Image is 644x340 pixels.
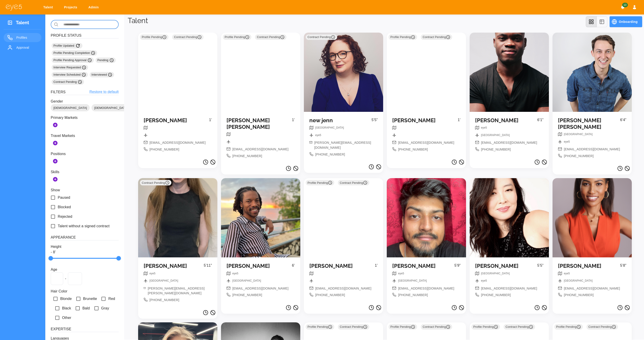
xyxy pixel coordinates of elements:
[556,325,581,329] span: Profile Pending
[470,178,549,303] a: [PERSON_NAME]5’5”breadcrumbbreadcrumb[EMAIL_ADDRESS][DOMAIN_NAME][PHONE_NUMBER]
[51,151,119,157] p: Positions
[108,296,115,302] span: Red
[564,132,593,138] nav: breadcrumb
[375,263,378,271] p: 1’
[564,279,593,282] span: [GEOGRAPHIC_DATA]
[505,325,533,329] span: Contract Pending
[564,140,570,143] span: eye5
[51,104,90,111] div: [DEMOGRAPHIC_DATA]
[51,175,60,184] button: Add Skills
[149,147,179,152] span: [PHONE_NUMBER]
[16,35,38,40] span: Profiles
[149,140,206,145] span: [EMAIL_ADDRESS][DOMAIN_NAME]
[58,204,71,210] span: Blocked
[128,16,148,25] h1: Talent
[398,279,427,284] nav: breadcrumb
[51,106,90,110] span: [DEMOGRAPHIC_DATA]
[61,3,82,12] a: Projects
[90,72,114,77] div: Interviewed
[315,126,344,129] span: [GEOGRAPHIC_DATA]
[315,126,344,131] nav: breadcrumb
[232,154,262,159] span: [PHONE_NUMBER]
[398,140,454,145] span: [EMAIL_ADDRESS][DOMAIN_NAME]
[226,117,292,130] h5: [PERSON_NAME] [PERSON_NAME]
[458,117,461,126] p: 1’
[232,272,238,275] span: eye5
[257,35,285,39] span: Contract Pending
[481,271,510,277] nav: breadcrumb
[564,147,620,152] span: [EMAIL_ADDRESS][DOMAIN_NAME]
[309,117,372,124] h5: new jenn
[387,33,466,158] a: Profile Pending Contract Pending [PERSON_NAME]1’[EMAIL_ADDRESS][DOMAIN_NAME][PHONE_NUMBER]
[315,286,371,291] span: [EMAIL_ADDRESS][DOMAIN_NAME]
[308,35,335,39] span: Contract Pending
[174,35,202,39] span: Contract Pending
[610,16,642,27] button: Onboarding
[558,263,620,269] h5: [PERSON_NAME]
[149,279,178,284] nav: breadcrumb
[62,306,71,311] span: Black
[96,57,116,63] div: Pending
[596,16,607,27] button: table
[51,115,119,120] p: Primary Markets
[149,271,155,277] nav: breadcrumb
[51,169,119,175] p: Skills
[225,35,250,39] span: Profile Pending
[142,35,167,39] span: Profile Pending
[144,263,204,269] h5: [PERSON_NAME]
[564,279,593,284] nav: breadcrumb
[481,293,511,298] span: [PHONE_NUMBER]
[144,117,209,124] h5: [PERSON_NAME]
[423,325,450,329] span: Contract Pending
[53,72,86,77] span: Interview Scheduled
[4,43,41,52] a: Approval
[398,293,428,298] span: [PHONE_NUMBER]
[619,3,627,11] button: Notifications
[392,263,454,269] h5: [PERSON_NAME]
[481,272,510,275] span: [GEOGRAPHIC_DATA]
[564,293,594,298] span: [PHONE_NUMBER]
[58,223,110,229] span: Talent without a signed contract
[51,99,119,104] p: Gender
[226,263,292,269] h5: [PERSON_NAME]
[232,293,262,298] span: [PHONE_NUMBER]
[481,286,537,291] span: [EMAIL_ADDRESS][DOMAIN_NAME]
[53,43,81,48] span: Profile Updated
[51,289,119,294] p: Hair Color
[481,140,537,145] span: [EMAIL_ADDRESS][DOMAIN_NAME]
[315,293,345,298] span: [PHONE_NUMBER]
[58,214,72,219] span: Rejected
[149,279,178,282] span: [GEOGRAPHIC_DATA]
[53,58,92,62] span: Profile Pending Approval
[51,235,119,240] h6: Appearance
[51,157,60,166] button: Add Positions
[564,286,620,291] span: [EMAIL_ADDRESS][DOMAIN_NAME]
[221,33,300,164] a: Profile Pending Contract Pending [PERSON_NAME] [PERSON_NAME]1’[EMAIL_ADDRESS][DOMAIN_NAME][PHONE_...
[481,134,510,137] span: [GEOGRAPHIC_DATA]
[51,187,119,193] p: Show
[91,72,112,77] span: Interviewed
[481,279,487,284] nav: breadcrumb
[304,33,383,162] a: Contract Pending new jenn5’5”breadcrumbbreadcrumb[PERSON_NAME][EMAIL_ADDRESS][DOMAIN_NAME][PHONE_...
[473,325,498,329] span: Profile Pending
[315,152,345,157] span: [PHONE_NUMBER]
[398,147,428,152] span: [PHONE_NUMBER]
[16,45,38,50] span: Approval
[564,154,594,159] span: [PHONE_NUMBER]
[53,51,95,55] span: Profile Pending Completion
[622,3,628,7] span: 10
[586,16,607,27] div: view
[481,279,487,282] span: eye5
[85,3,103,12] a: Admin
[387,178,466,303] a: [PERSON_NAME]5’9”breadcrumbbreadcrumb[EMAIL_ADDRESS][DOMAIN_NAME][PHONE_NUMBER]
[89,89,119,95] a: Restore to default
[481,126,487,129] span: eye5
[423,35,450,39] span: Contract Pending
[315,133,321,139] nav: breadcrumb
[292,263,295,271] p: 6’
[398,279,427,282] span: [GEOGRAPHIC_DATA]
[309,263,375,269] h5: [PERSON_NAME]
[51,249,119,255] p: - 8’
[537,117,543,126] p: 6’1”
[340,180,368,185] span: Contract Pending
